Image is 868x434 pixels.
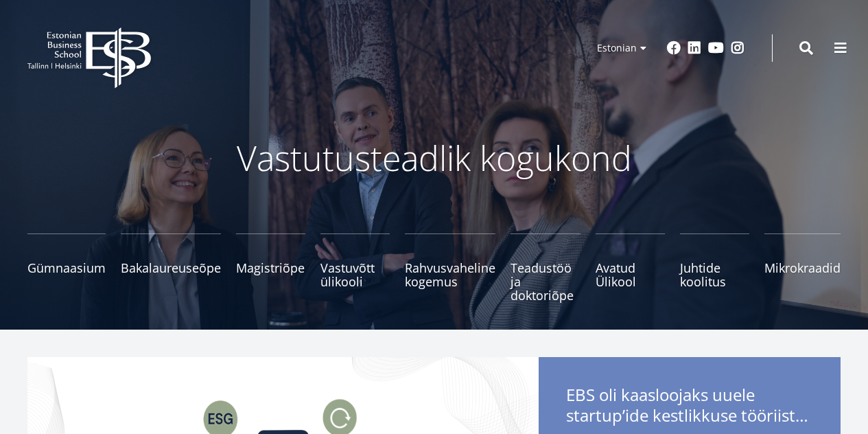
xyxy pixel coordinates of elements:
a: Teadustöö ja doktoriõpe [511,233,580,302]
a: Gümnaasium [27,233,106,302]
a: Mikrokraadid [764,233,841,302]
span: Magistriõpe [236,261,305,275]
a: Juhtide koolitus [680,233,749,302]
a: Youtube [708,41,724,55]
a: Bakalaureuseõpe [121,233,221,302]
span: Avatud Ülikool [596,261,665,288]
a: Vastuvõtt ülikooli [320,233,390,302]
p: Vastutusteadlik kogukond [71,137,798,179]
span: Teadustöö ja doktoriõpe [511,261,580,302]
span: Vastuvõtt ülikooli [320,261,390,288]
span: Bakalaureuseõpe [121,261,221,275]
span: Rahvusvaheline kogemus [405,261,495,288]
a: Instagram [731,41,744,55]
span: Mikrokraadid [764,261,841,275]
a: Avatud Ülikool [596,233,665,302]
a: Linkedin [688,41,701,55]
a: Facebook [667,41,681,55]
a: Rahvusvaheline kogemus [405,233,495,302]
span: EBS oli kaasloojaks uuele [566,385,813,430]
span: Juhtide koolitus [680,261,749,288]
span: startup’ide kestlikkuse tööriistakastile [566,405,813,426]
span: Gümnaasium [27,261,106,275]
a: Magistriõpe [236,233,305,302]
